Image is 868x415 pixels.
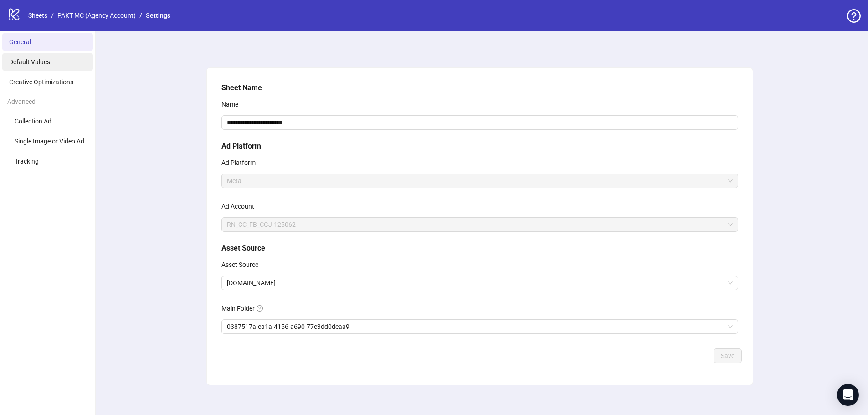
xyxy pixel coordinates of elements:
span: Meta [227,174,733,188]
span: 0387517a-ea1a-4156-a690-77e3dd0deaa9 [227,320,733,333]
span: RN_CC_FB_CGJ-125062 [227,218,733,231]
div: Open Intercom Messenger [837,384,859,406]
span: Frame.io [227,276,733,290]
span: question-circle [847,9,861,23]
h5: Asset Source [221,243,738,254]
a: Sheets [26,10,49,20]
input: Name [221,115,738,130]
span: Default Values [9,58,50,66]
span: Tracking [15,158,39,165]
span: Single Image or Video Ad [15,138,84,145]
label: Ad Account [221,199,260,214]
h5: Ad Platform [221,141,738,152]
span: question-circle [257,305,263,312]
li: / [139,10,142,20]
label: Ad Platform [221,155,262,170]
span: Creative Optimizations [9,78,73,86]
a: Settings [144,10,172,20]
label: Main Folder [221,301,269,316]
label: Name [221,97,244,112]
a: PAKT MC (Agency Account) [56,10,138,20]
h5: Sheet Name [221,82,738,93]
li: / [51,10,54,20]
span: General [9,38,31,46]
button: Save [714,348,742,363]
label: Asset Source [221,257,264,272]
span: Collection Ad [15,118,51,125]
